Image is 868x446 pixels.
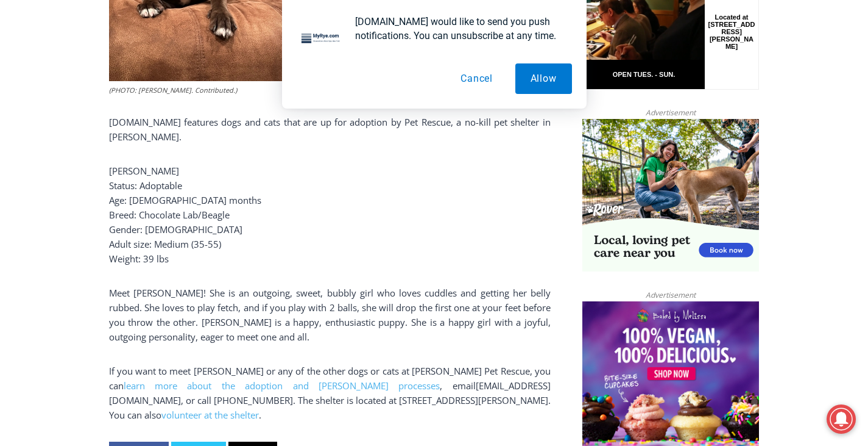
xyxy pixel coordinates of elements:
a: Book [PERSON_NAME]'s Good Humor for Your Event [362,4,440,56]
a: learn more about the adoption and [PERSON_NAME] processes [124,379,440,392]
span: , email [EMAIL_ADDRESS][DOMAIN_NAME] , or call [PHONE_NUMBER]. The shelter is located at [STREET_... [109,379,551,421]
div: Individually Wrapped Items. Dairy, Gluten & Nut Free Options. Kosher Items Available. [80,16,301,39]
div: "I learned about the history of a place I’d honestly never considered even as a resident of [GEOG... [308,1,576,118]
img: notification icon [297,15,345,63]
a: Intern @ [DOMAIN_NAME] [293,118,590,152]
div: [DOMAIN_NAME] would like to send you push notifications. You can unsubscribe at any time. [345,15,572,43]
a: Open Tues. - Sun. [PHONE_NUMBER] [1,123,122,152]
span: Open Tues. - Sun. [PHONE_NUMBER] [4,126,119,172]
h4: Book [PERSON_NAME]'s Good Humor for Your Event [371,13,424,47]
button: Allow [515,63,572,94]
span: Advertisement [633,289,708,301]
button: Cancel [445,63,508,94]
span: If you want to meet [PERSON_NAME] or any of the other dogs or cats at [PERSON_NAME] Pet Rescue, y... [109,365,551,392]
a: volunteer at the shelter [161,409,259,421]
span: Meet [PERSON_NAME]! She is an outgoing, sweet, bubbly girl who loves cuddles and getting her bell... [109,287,551,343]
span: Intern @ [DOMAIN_NAME] [319,121,565,149]
span: Advertisement [633,107,708,118]
span: [DOMAIN_NAME] features dogs and cats that are up for adoption by Pet Rescue, a no-kill pet shelte... [109,116,551,143]
span: [PERSON_NAME] Status: Adoptable Age: [DEMOGRAPHIC_DATA] months Breed: Chocolate Lab/Beagle Gender... [109,165,261,265]
div: Located at [STREET_ADDRESS][PERSON_NAME] [125,76,173,146]
span: . [259,409,261,421]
